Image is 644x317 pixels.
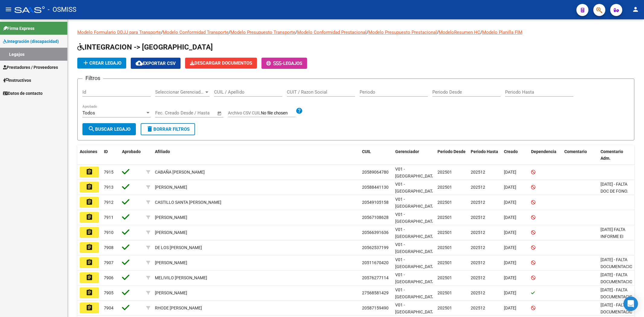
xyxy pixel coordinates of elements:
[146,126,190,132] span: Borrar Filtros
[77,58,126,69] button: Crear Legajo
[504,215,516,220] span: [DATE]
[437,170,452,175] span: 202501
[216,110,223,117] button: Open calendar
[395,167,436,178] span: V01 - [GEOGRAPHIC_DATA]
[155,169,205,176] div: CABAÑA [PERSON_NAME]
[86,274,93,281] mat-icon: assignment
[82,123,136,135] button: Buscar Legajo
[120,145,144,165] datatable-header-cell: Aprobado
[632,6,639,13] mat-icon: person
[86,183,93,191] mat-icon: assignment
[136,61,176,66] span: Exportar CSV
[601,257,636,296] span: 1/08/2025 - FALTA DOCUMENTACION DE TRANSPORTE. FALTA INFORME EI
[435,145,468,165] datatable-header-cell: Periodo Desde
[482,30,522,35] a: Modelo Planilla FIM
[437,245,452,250] span: 202501
[155,184,187,191] div: [PERSON_NAME]
[362,200,389,205] span: 20549105158
[362,306,389,310] span: 20587159490
[564,149,587,154] span: Comentario
[362,149,371,154] span: CUIL
[362,170,389,175] span: 20589064780
[86,229,93,236] mat-icon: assignment
[155,110,175,116] input: Start date
[88,125,95,133] mat-icon: search
[155,214,187,221] div: [PERSON_NAME]
[362,275,389,280] span: 20576277114
[471,245,485,250] span: 202512
[504,230,516,235] span: [DATE]
[395,303,436,314] span: V01 - [GEOGRAPHIC_DATA]
[531,149,556,154] span: Dependencia
[185,58,257,69] button: Descargar Documentos
[395,287,436,299] span: V01 - [GEOGRAPHIC_DATA]
[141,123,195,135] button: Borrar Filtros
[3,90,43,97] span: Datos de contacto
[104,230,114,235] span: 7910
[283,61,302,66] span: Legajos
[155,244,202,251] div: DE LOS [PERSON_NAME]
[504,170,516,175] span: [DATE]
[104,200,114,205] span: 7912
[86,259,93,266] mat-icon: assignment
[77,30,161,35] a: Modelo Formulario DDJJ para Transporte
[146,125,153,133] mat-icon: delete
[395,197,436,209] span: V01 - [GEOGRAPHIC_DATA]
[88,126,130,132] span: Buscar Legajo
[155,274,207,281] div: MELIVILO [PERSON_NAME]
[136,59,143,67] mat-icon: cloud_download
[471,290,485,295] span: 202512
[471,275,485,280] span: 202512
[395,242,436,254] span: V01 - [GEOGRAPHIC_DATA]
[362,185,389,190] span: 20588441130
[437,185,452,190] span: 202501
[86,213,93,221] mat-icon: assignment
[5,6,12,13] mat-icon: menu
[504,200,516,205] span: [DATE]
[86,168,93,175] mat-icon: assignment
[504,306,516,310] span: [DATE]
[190,60,252,66] span: Descargar Documentos
[362,230,389,235] span: 20566391636
[261,58,307,69] button: -Legajos
[82,60,121,66] span: Crear Legajo
[393,145,435,165] datatable-header-cell: Gerenciador
[297,30,367,35] a: Modelo Conformidad Prestacional
[601,182,628,194] span: 6/08/2025 - FALTA DOC DE FONO.
[504,245,516,250] span: [DATE]
[471,149,498,154] span: Periodo Hasta
[266,61,283,66] span: -
[77,145,101,165] datatable-header-cell: Acciones
[471,230,485,235] span: 202512
[562,145,598,165] datatable-header-cell: Comentario
[504,290,516,295] span: [DATE]
[504,149,518,154] span: Creado
[155,259,187,266] div: [PERSON_NAME]
[104,170,114,175] span: 7915
[504,260,516,265] span: [DATE]
[529,145,562,165] datatable-header-cell: Dependencia
[155,305,202,312] div: RHODE [PERSON_NAME]
[395,149,419,154] span: Gerenciador
[296,107,303,114] mat-icon: help
[80,149,97,154] span: Acciones
[228,110,261,115] span: Archivo CSV CUIL
[437,275,452,280] span: 202501
[362,245,389,250] span: 20562537199
[471,185,485,190] span: 202512
[395,227,436,239] span: V01 - [GEOGRAPHIC_DATA]
[501,145,529,165] datatable-header-cell: Creado
[163,30,229,35] a: Modelo Conformidad Transporte
[3,77,31,84] span: Instructivos
[437,290,452,295] span: 202501
[155,229,187,236] div: [PERSON_NAME]
[77,43,213,51] span: INTEGRACION -> [GEOGRAPHIC_DATA]
[437,149,466,154] span: Periodo Desde
[155,89,204,95] span: Seleccionar Gerenciador
[395,272,436,284] span: V01 - [GEOGRAPHIC_DATA]
[86,304,93,311] mat-icon: assignment
[152,145,360,165] datatable-header-cell: Afiliado
[261,110,296,116] input: Archivo CSV CUIL
[3,64,58,71] span: Prestadores / Proveedores
[623,296,638,311] div: Open Intercom Messenger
